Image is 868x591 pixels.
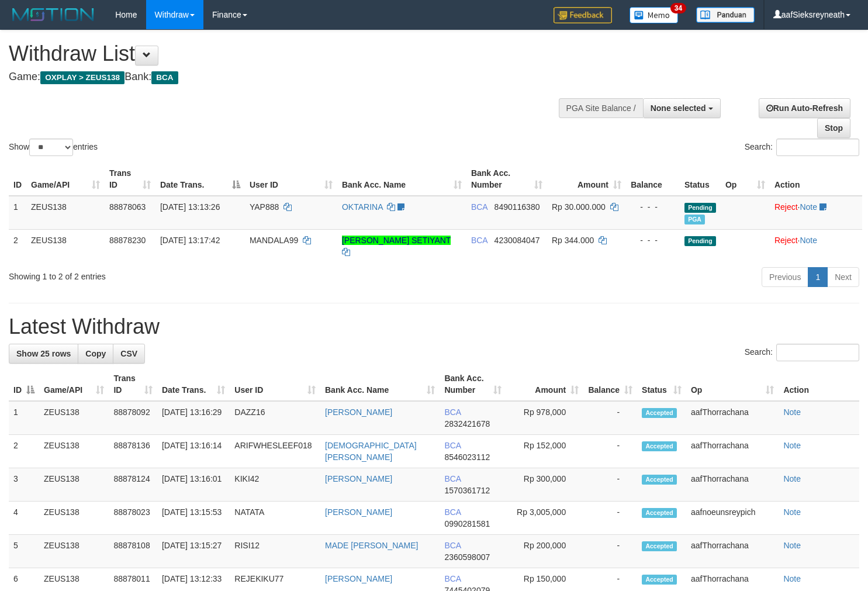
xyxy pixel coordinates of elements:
[157,535,230,568] td: [DATE] 13:15:27
[774,202,798,212] a: Reject
[506,468,583,502] td: Rp 300,000
[109,368,157,401] th: Trans ID: activate to sort column ascending
[721,163,770,196] th: Op: activate to sort column ascending
[583,401,637,435] td: -
[759,98,850,118] a: Run Auto-Refresh
[120,349,137,358] span: CSV
[642,575,677,585] span: Accepted
[9,196,26,230] td: 1
[245,163,337,196] th: User ID: activate to sort column ascending
[444,441,461,450] span: BCA
[559,98,643,118] div: PGA Site Balance /
[26,229,105,262] td: ZEUS138
[506,502,583,535] td: Rp 3,005,000
[9,163,26,196] th: ID
[643,98,721,118] button: None selected
[583,368,637,401] th: Balance: activate to sort column ascending
[547,163,626,196] th: Amount: activate to sort column ascending
[686,401,779,435] td: aafThorrachana
[109,468,157,502] td: 88878124
[320,368,440,401] th: Bank Acc. Name: activate to sort column ascending
[444,519,490,528] span: Copy 0990281581 to clipboard
[745,344,859,361] label: Search:
[230,401,320,435] td: DAZZ16
[39,502,109,535] td: ZEUS138
[800,202,817,212] a: Note
[670,3,686,13] span: 34
[78,344,113,364] a: Copy
[642,475,677,485] span: Accepted
[109,202,146,212] span: 88878063
[325,407,392,417] a: [PERSON_NAME]
[444,507,461,517] span: BCA
[9,42,567,65] h1: Withdraw List
[9,468,39,502] td: 3
[444,486,490,495] span: Copy 1570361712 to clipboard
[230,535,320,568] td: RISI12
[230,502,320,535] td: NATATA
[160,202,220,212] span: [DATE] 13:13:26
[157,368,230,401] th: Date Trans.: activate to sort column ascending
[157,401,230,435] td: [DATE] 13:16:29
[325,541,418,550] a: MADE [PERSON_NAME]
[113,344,145,364] a: CSV
[342,202,383,212] a: OKTARINA
[16,349,71,358] span: Show 25 rows
[783,541,801,550] a: Note
[745,139,859,156] label: Search:
[105,163,155,196] th: Trans ID: activate to sort column ascending
[506,368,583,401] th: Amount: activate to sort column ascending
[342,236,451,245] a: [PERSON_NAME] SETIYANT
[642,508,677,518] span: Accepted
[552,236,594,245] span: Rp 344.000
[651,103,706,113] span: None selected
[696,7,755,23] img: panduan.png
[444,574,461,583] span: BCA
[444,419,490,428] span: Copy 2832421678 to clipboard
[774,236,798,245] a: Reject
[40,71,125,84] span: OXPLAY > ZEUS138
[444,541,461,550] span: BCA
[444,452,490,462] span: Copy 8546023112 to clipboard
[250,236,298,245] span: MANDALA99
[642,408,677,418] span: Accepted
[325,507,392,517] a: [PERSON_NAME]
[583,502,637,535] td: -
[325,574,392,583] a: [PERSON_NAME]
[9,368,39,401] th: ID: activate to sort column descending
[9,266,353,282] div: Showing 1 to 2 of 2 entries
[39,435,109,468] td: ZEUS138
[506,435,583,468] td: Rp 152,000
[779,368,859,401] th: Action
[637,368,686,401] th: Status: activate to sort column ascending
[776,139,859,156] input: Search:
[630,7,679,23] img: Button%20Memo.svg
[686,502,779,535] td: aafnoeunsreypich
[444,407,461,417] span: BCA
[471,236,487,245] span: BCA
[444,474,461,483] span: BCA
[9,535,39,568] td: 5
[684,203,716,213] span: Pending
[626,163,680,196] th: Balance
[9,315,859,338] h1: Latest Withdraw
[9,71,567,83] h4: Game: Bank:
[230,368,320,401] th: User ID: activate to sort column ascending
[684,215,705,224] span: Marked by aafmaleo
[552,202,606,212] span: Rp 30.000.000
[39,468,109,502] td: ZEUS138
[26,196,105,230] td: ZEUS138
[160,236,220,245] span: [DATE] 13:17:42
[506,535,583,568] td: Rp 200,000
[440,368,506,401] th: Bank Acc. Number: activate to sort column ascending
[471,202,487,212] span: BCA
[9,344,78,364] a: Show 25 rows
[109,236,146,245] span: 88878230
[783,407,801,417] a: Note
[686,468,779,502] td: aafThorrachana
[494,236,540,245] span: Copy 4230084047 to clipboard
[325,474,392,483] a: [PERSON_NAME]
[686,535,779,568] td: aafThorrachana
[157,435,230,468] td: [DATE] 13:16:14
[817,118,850,138] a: Stop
